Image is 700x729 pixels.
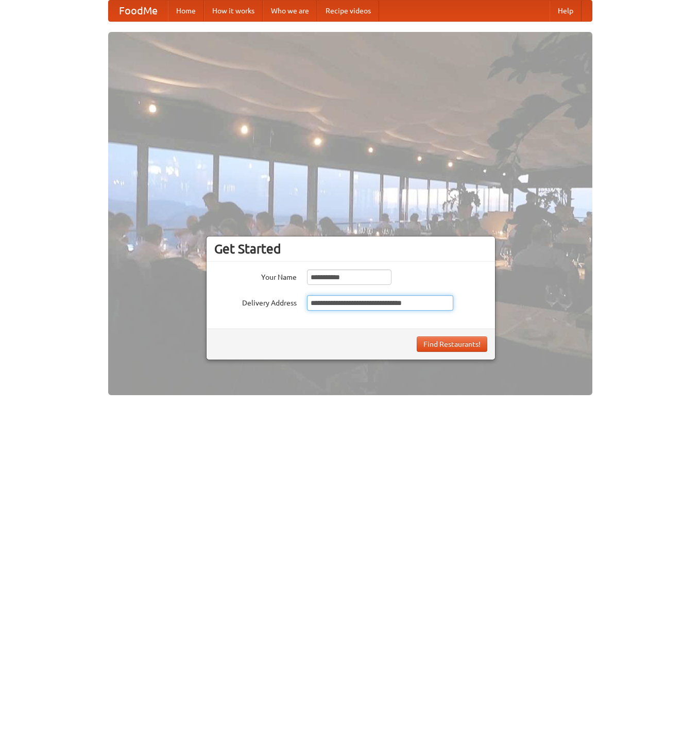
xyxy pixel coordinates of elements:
a: How it works [204,1,263,21]
button: Find Restaurants! [417,336,487,352]
h3: Get Started [214,241,487,257]
a: Home [168,1,204,21]
a: Who we are [263,1,317,21]
label: Your Name [214,269,297,282]
label: Delivery Address [214,295,297,308]
a: Recipe videos [317,1,379,21]
a: FoodMe [109,1,168,21]
a: Help [550,1,582,21]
